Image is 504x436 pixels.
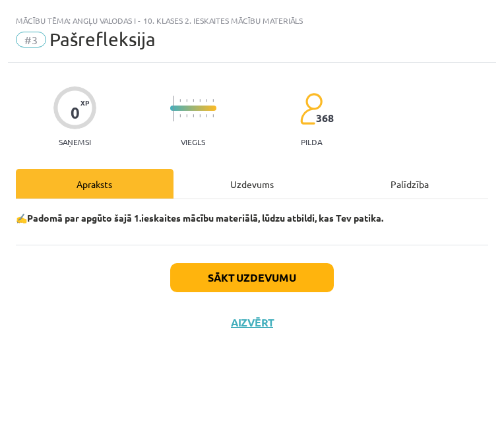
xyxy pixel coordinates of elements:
[179,114,181,117] img: icon-short-line-57e1e144782c952c97e751825c79c345078a6d821885a25fce030b3d8c18986b.svg
[71,104,80,122] div: 0
[331,169,488,199] div: Palīdzība
[301,137,322,146] p: pilda
[227,316,277,329] button: Aizvērt
[80,99,89,106] span: XP
[212,114,214,117] img: icon-short-line-57e1e144782c952c97e751825c79c345078a6d821885a25fce030b3d8c18986b.svg
[170,263,334,292] button: Sākt uzdevumu
[199,114,201,117] img: icon-short-line-57e1e144782c952c97e751825c79c345078a6d821885a25fce030b3d8c18986b.svg
[16,32,46,47] span: #3
[199,99,201,102] img: icon-short-line-57e1e144782c952c97e751825c79c345078a6d821885a25fce030b3d8c18986b.svg
[179,99,181,102] img: icon-short-line-57e1e144782c952c97e751825c79c345078a6d821885a25fce030b3d8c18986b.svg
[49,28,156,50] span: Pašrefleksija
[16,169,173,199] div: Apraksts
[181,137,205,146] p: Viegls
[186,114,187,117] img: icon-short-line-57e1e144782c952c97e751825c79c345078a6d821885a25fce030b3d8c18986b.svg
[206,99,207,102] img: icon-short-line-57e1e144782c952c97e751825c79c345078a6d821885a25fce030b3d8c18986b.svg
[193,99,194,102] img: icon-short-line-57e1e144782c952c97e751825c79c345078a6d821885a25fce030b3d8c18986b.svg
[173,96,174,121] img: icon-long-line-d9ea69661e0d244f92f715978eff75569469978d946b2353a9bb055b3ed8787d.svg
[299,92,323,125] img: students-c634bb4e5e11cddfef0936a35e636f08e4e9abd3cc4e673bd6f9a4125e45ecb1.svg
[212,99,214,102] img: icon-short-line-57e1e144782c952c97e751825c79c345078a6d821885a25fce030b3d8c18986b.svg
[53,137,96,146] p: Saņemsi
[16,212,383,224] strong: ✍️Padomā par apgūto šajā 1.ieskaites mācību materiālā, lūdzu atbildi, kas Tev patika.
[193,114,194,117] img: icon-short-line-57e1e144782c952c97e751825c79c345078a6d821885a25fce030b3d8c18986b.svg
[186,99,187,102] img: icon-short-line-57e1e144782c952c97e751825c79c345078a6d821885a25fce030b3d8c18986b.svg
[173,169,331,199] div: Uzdevums
[16,16,488,25] div: Mācību tēma: Angļu valodas i - 10. klases 2. ieskaites mācību materiāls
[316,112,334,124] span: 368
[206,114,207,117] img: icon-short-line-57e1e144782c952c97e751825c79c345078a6d821885a25fce030b3d8c18986b.svg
